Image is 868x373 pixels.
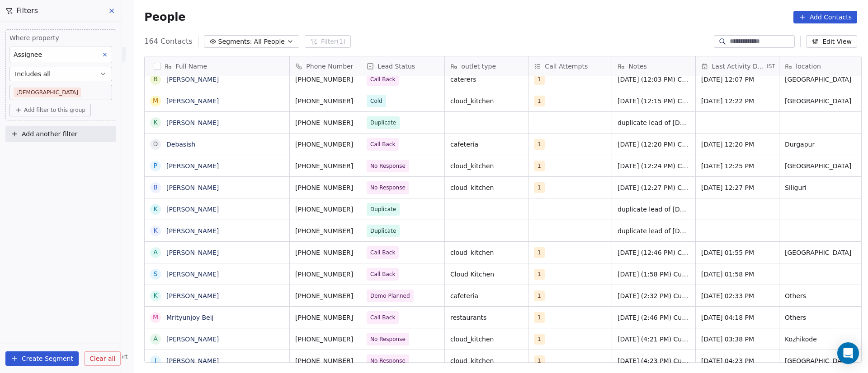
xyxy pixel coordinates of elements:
[361,56,444,76] div: Lead Status
[295,335,355,344] span: [PHONE_NUMBER]
[166,206,219,213] a: [PERSON_NAME]
[370,75,395,84] span: Call Back
[785,140,857,149] span: Durgapur
[154,226,158,235] div: K
[305,35,351,48] button: Filter(1)
[618,335,690,344] span: [DATE] (4:21 PM) Customer not answering call. WhatsApp message send.
[712,62,765,71] span: Last Activity Date
[370,183,406,192] span: No Response
[154,269,158,279] div: S
[144,10,185,24] span: People
[618,75,690,84] span: [DATE] (12:03 PM) Customer cannot receive incoming call. Connected on Whatsapp call. Whatsapp mes...
[837,342,859,364] div: Open Intercom Messenger
[370,356,406,365] span: No Response
[450,291,523,300] span: cafeteria
[370,226,396,235] span: Duplicate
[218,37,252,46] span: Segments:
[370,205,396,214] span: Duplicate
[618,270,690,279] span: [DATE] (1:58 PM) Customer is in meeting, she will connect once get free. Whatsapp message send.
[166,141,195,148] a: Debasish
[701,248,774,257] span: [DATE] 01:55 PM
[701,97,774,106] span: [DATE] 12:22 PM
[450,313,523,322] span: restaurants
[545,62,588,71] span: Call Attempts
[534,355,545,366] span: 1
[534,269,545,280] span: 1
[295,205,355,214] span: [PHONE_NUMBER]
[166,184,219,191] a: [PERSON_NAME]
[701,140,774,149] span: [DATE] 12:20 PM
[295,313,355,322] span: [PHONE_NUMBER]
[628,62,646,71] span: Notes
[166,76,219,83] a: [PERSON_NAME]
[154,118,158,127] div: K
[144,36,192,47] span: 164 Contacts
[618,248,690,257] span: [DATE] (12:46 PM) Customer will check details and after he has done market study he will connect....
[618,313,690,322] span: [DATE] (2:46 PM) Customer requested for the details and he will check and get back to [GEOGRAPHIC...
[370,313,395,322] span: Call Back
[295,248,355,257] span: [PHONE_NUMBER]
[145,76,290,363] div: grid
[534,161,545,171] span: 1
[295,356,355,365] span: [PHONE_NUMBER]
[445,56,528,76] div: outlet type
[154,74,158,84] div: B
[618,226,690,235] span: duplicate lead of [DATE]
[528,56,612,76] div: Call Attempts
[295,75,355,84] span: [PHONE_NUMBER]
[534,247,545,258] span: 1
[618,205,690,214] span: duplicate lead of [DATE]
[618,140,690,149] span: [DATE] (12:20 PM) Customer number out of service. Whatsapp details shared.
[154,291,158,300] div: K
[450,97,523,106] span: cloud_kitchen
[806,35,857,48] button: Edit View
[295,291,355,300] span: [PHONE_NUMBER]
[306,62,353,71] span: Phone Number
[767,63,775,70] span: IST
[785,97,857,106] span: [GEOGRAPHIC_DATA]
[793,11,857,23] button: Add Contacts
[295,97,355,106] span: [PHONE_NUMBER]
[154,183,158,192] div: B
[450,75,523,84] span: caterers
[785,335,857,344] span: Kozhikode
[166,97,219,105] a: [PERSON_NAME]
[534,96,545,106] span: 1
[534,182,545,193] span: 1
[701,270,774,279] span: [DATE] 01:58 PM
[166,292,219,299] a: [PERSON_NAME]
[377,62,415,71] span: Lead Status
[166,271,219,278] a: [PERSON_NAME]
[154,204,158,214] div: K
[166,314,213,321] a: Mrityunjoy Beij
[450,140,523,149] span: cafeteria
[534,312,545,323] span: 1
[166,357,219,364] a: [PERSON_NAME]
[618,291,690,300] span: [DATE] (2:32 PM) Customer wish to check demo for his upcoming Franchie cafe. Whatsapp detail shared.
[166,162,219,170] a: [PERSON_NAME]
[153,313,158,322] div: M
[450,161,523,170] span: cloud_kitchen
[534,139,545,150] span: 1
[450,356,523,365] span: cloud_kitchen
[618,118,690,127] span: duplicate lead of [DATE]
[370,161,406,170] span: No Response
[370,97,382,106] span: Cold
[370,118,396,127] span: Duplicate
[295,226,355,235] span: [PHONE_NUMBER]
[450,270,523,279] span: Cloud Kitchen
[154,334,158,344] div: A
[696,56,779,76] div: Last Activity DateIST
[145,56,289,76] div: Full Name
[295,183,355,192] span: [PHONE_NUMBER]
[175,62,207,71] span: Full Name
[154,161,157,170] div: P
[295,270,355,279] span: [PHONE_NUMBER]
[796,62,821,71] span: location
[370,291,410,300] span: Demo Planned
[295,140,355,149] span: [PHONE_NUMBER]
[370,270,395,279] span: Call Back
[785,183,857,192] span: Siliguri
[166,249,219,256] a: [PERSON_NAME]
[155,356,156,365] div: J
